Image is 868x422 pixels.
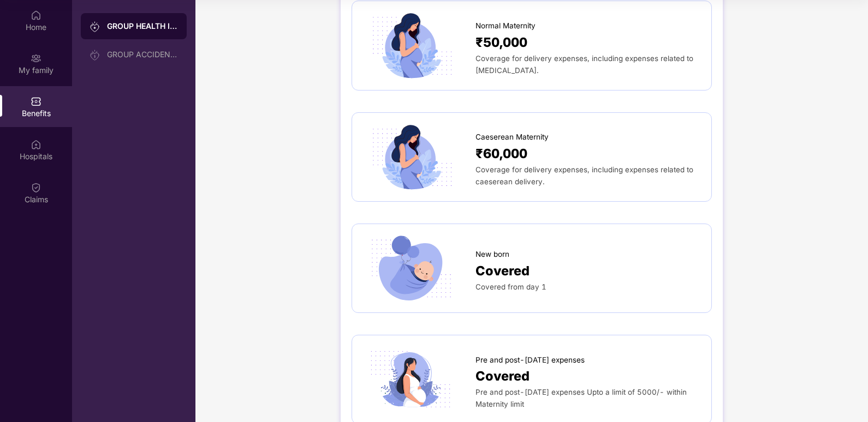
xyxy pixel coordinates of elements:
img: svg+xml;base64,PHN2ZyBpZD0iQ2xhaW0iIHhtbG5zPSJodHRwOi8vd3d3LnczLm9yZy8yMDAwL3N2ZyIgd2lkdGg9IjIwIi... [31,182,41,193]
span: Coverage for delivery expenses, including expenses related to [MEDICAL_DATA]. [475,54,693,75]
img: svg+xml;base64,PHN2ZyBpZD0iQmVuZWZpdHMiIHhtbG5zPSJodHRwOi8vd3d3LnczLm9yZy8yMDAwL3N2ZyIgd2lkdGg9Ij... [31,96,41,107]
span: Covered [475,366,530,386]
span: Pre and post-[DATE] expenses Upto a limit of 5000/- within Maternity limit [475,388,687,408]
span: ₹60,000 [475,143,527,164]
span: New born [475,249,509,260]
img: icon [363,12,459,79]
span: ₹50,000 [475,32,527,52]
img: svg+xml;base64,PHN2ZyB3aWR0aD0iMjAiIGhlaWdodD0iMjAiIHZpZXdCb3g9IjAgMCAyMCAyMCIgZmlsbD0ibm9uZSIgeG... [90,21,100,32]
img: svg+xml;base64,PHN2ZyBpZD0iSG9tZSIgeG1sbnM9Imh0dHA6Ly93d3cudzMub3JnLzIwMDAvc3ZnIiB3aWR0aD0iMjAiIG... [31,10,41,21]
img: svg+xml;base64,PHN2ZyBpZD0iSG9zcGl0YWxzIiB4bWxucz0iaHR0cDovL3d3dy53My5vcmcvMjAwMC9zdmciIHdpZHRoPS... [31,139,41,150]
img: icon [363,235,459,302]
div: GROUP HEALTH INSURANCE [107,21,178,32]
img: svg+xml;base64,PHN2ZyB3aWR0aD0iMjAiIGhlaWdodD0iMjAiIHZpZXdCb3g9IjAgMCAyMCAyMCIgZmlsbD0ibm9uZSIgeG... [31,53,41,64]
img: icon [363,346,459,413]
span: Caeserean Maternity [475,131,549,143]
span: Pre and post-[DATE] expenses [475,354,585,366]
span: Covered [475,261,530,281]
span: Covered from day 1 [475,282,546,291]
img: icon [363,124,459,190]
span: Coverage for delivery expenses, including expenses related to caeserean delivery. [475,165,693,186]
img: svg+xml;base64,PHN2ZyB3aWR0aD0iMjAiIGhlaWdodD0iMjAiIHZpZXdCb3g9IjAgMCAyMCAyMCIgZmlsbD0ibm9uZSIgeG... [90,50,100,61]
div: GROUP ACCIDENTAL INSURANCE [107,50,178,59]
span: Normal Maternity [475,20,536,32]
